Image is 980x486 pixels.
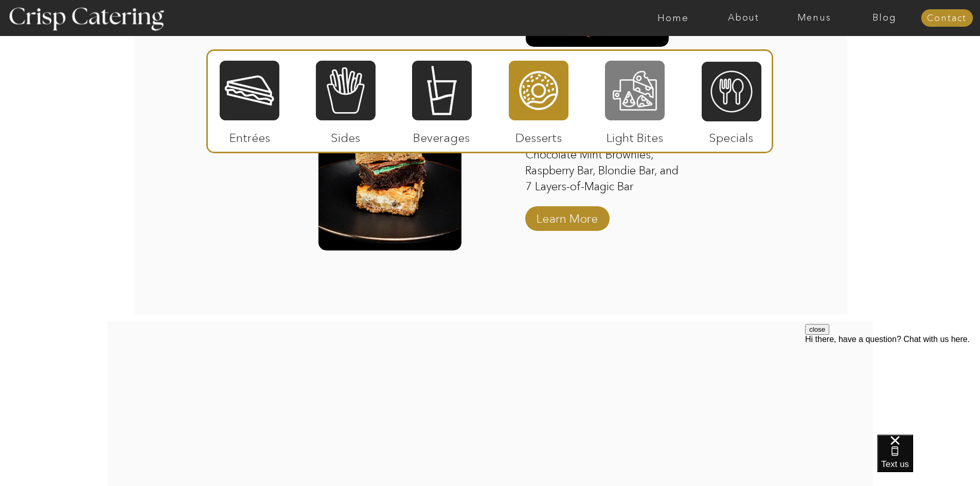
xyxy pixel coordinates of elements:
[708,13,779,23] a: About
[311,120,380,150] p: Sides
[525,147,681,196] p: Chocolate Mint Brownies, Raspberry Bar, Blondie Bar, and 7 Layers-of-Magic Bar
[849,13,920,23] a: Blog
[533,201,601,231] a: Learn More
[779,13,849,23] a: Menus
[407,120,476,150] p: Beverages
[638,13,708,23] a: Home
[505,120,573,150] p: Desserts
[216,120,284,150] p: Entrées
[697,120,765,150] p: Specials
[877,435,980,486] iframe: podium webchat widget bubble
[921,13,973,24] a: Contact
[601,120,669,150] p: Light Bites
[805,324,980,447] iframe: podium webchat widget prompt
